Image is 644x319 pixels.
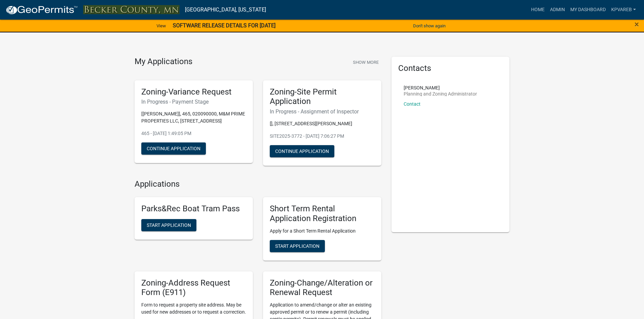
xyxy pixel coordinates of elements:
[350,57,381,68] button: Show More
[270,87,375,107] h5: Zoning-Site Permit Application
[270,228,375,235] p: Apply for a Short Term Rental Application
[141,130,246,137] p: 465 - [DATE] 1:49:05 PM
[270,108,375,115] h6: In Progress - Assignment of Inspector
[141,142,206,155] button: Continue Application
[270,145,334,157] button: Continue Application
[568,3,609,16] a: My Dashboard
[547,3,568,16] a: Admin
[404,91,477,96] p: Planning and Zoning Administrator
[173,22,276,29] strong: SOFTWARE RELEASE DETAILS FOR [DATE]
[141,99,246,105] h6: In Progress - Payment Stage
[404,101,421,107] a: Contact
[135,179,381,189] h4: Applications
[398,63,503,73] h5: Contacts
[141,110,246,125] p: [[PERSON_NAME]], 465, 020090000, M&M PRIME PROPERTIES LLC, [STREET_ADDRESS]
[135,57,192,67] h4: My Applications
[404,85,477,90] p: [PERSON_NAME]
[185,4,266,16] a: [GEOGRAPHIC_DATA], [US_STATE]
[141,301,246,316] p: Form to request a property site address. May be used for new addresses or to request a correction.
[270,240,325,252] button: Start Application
[410,20,448,31] button: Don't show again
[141,204,246,214] h5: Parks&Rec Boat Tram Pass
[141,278,246,298] h5: Zoning-Address Request Form (E911)
[147,222,191,228] span: Start Application
[270,204,375,223] h5: Short Term Rental Application Registration
[154,20,169,31] a: View
[141,87,246,97] h5: Zoning-Variance Request
[270,133,375,140] p: SITE2025-3772 - [DATE] 7:06:27 PM
[141,219,196,231] button: Start Application
[275,243,319,248] span: Start Application
[635,20,639,28] button: Close
[609,3,639,16] a: kpvareb
[528,3,547,16] a: Home
[83,5,180,14] img: Becker County, Minnesota
[635,20,639,29] span: ×
[270,120,375,127] p: [], [STREET_ADDRESS][PERSON_NAME]
[270,278,375,298] h5: Zoning-Change/Alteration or Renewal Request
